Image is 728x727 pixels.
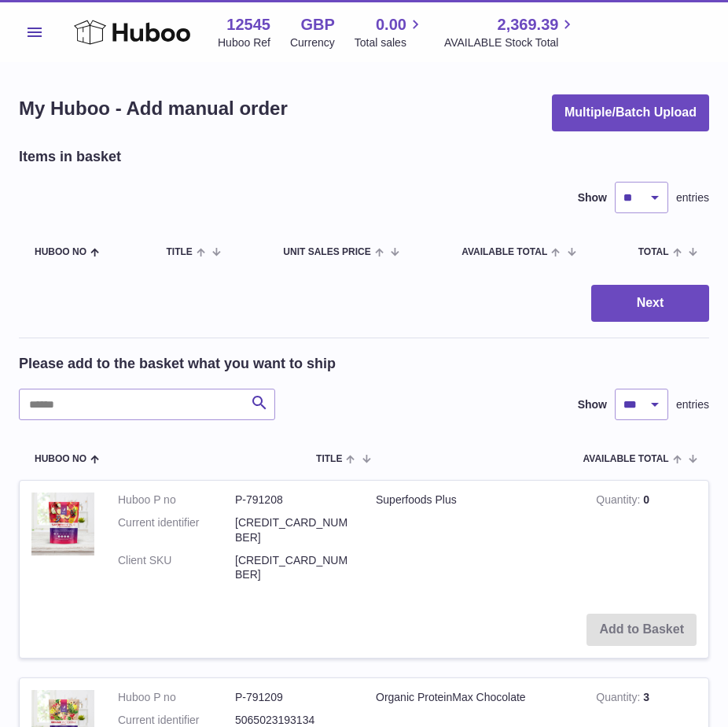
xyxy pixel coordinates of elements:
[235,553,352,583] dd: [CREDIT_CARD_NUMBER]
[235,690,352,705] dd: P-791209
[552,94,709,131] button: Multiple/Batch Upload
[498,14,559,35] span: 2,369.39
[166,247,192,257] span: Title
[676,190,709,205] span: entries
[316,454,342,464] span: Title
[226,14,270,35] strong: 12545
[19,96,288,121] h1: My Huboo - Add manual order
[583,454,669,464] span: AVAILABLE Total
[596,691,643,707] strong: Quantity
[19,354,336,373] h2: Please add to the basket what you want to ship
[596,493,643,510] strong: Quantity
[638,247,669,257] span: Total
[35,247,86,257] span: Huboo no
[578,397,607,412] label: Show
[355,35,425,50] span: Total sales
[283,247,370,257] span: Unit Sales Price
[584,481,708,602] td: 0
[31,493,94,555] img: Superfoods Plus
[118,493,235,507] dt: Huboo P no
[591,285,709,322] button: Next
[300,14,334,35] strong: GBP
[19,147,121,166] h2: Items in basket
[118,553,235,583] dt: Client SKU
[290,35,335,50] div: Currency
[35,454,86,464] span: Huboo no
[444,35,577,50] span: AVAILABLE Stock Total
[676,397,709,412] span: entries
[218,35,270,50] div: Huboo Ref
[461,247,547,257] span: AVAILABLE Total
[444,14,577,50] a: 2,369.39 AVAILABLE Stock Total
[235,493,352,507] dd: P-791208
[376,14,406,35] span: 0.00
[364,481,584,602] td: Superfoods Plus
[235,515,352,545] dd: [CREDIT_CARD_NUMBER]
[578,190,607,205] label: Show
[355,14,425,50] a: 0.00 Total sales
[118,515,235,545] dt: Current identifier
[118,690,235,705] dt: Huboo P no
